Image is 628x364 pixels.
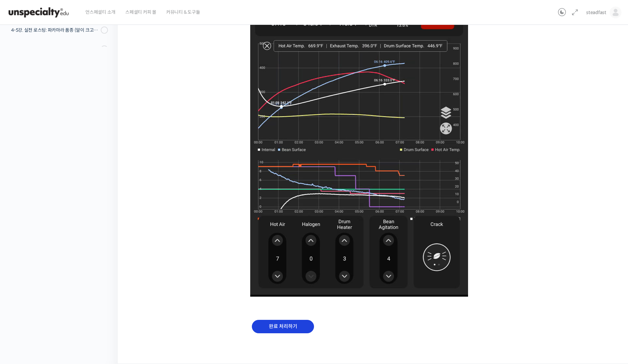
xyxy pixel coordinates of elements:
[21,217,25,222] span: 홈
[252,320,314,333] input: 완료 처리하기
[60,217,68,223] span: 대화
[2,207,43,224] a: 홈
[11,26,99,34] div: 4-5강. 실전 로스팅: 파카마라 품종 (알이 크고 산지에서 건조가 고르게 되기 힘든 경우)
[84,207,126,224] a: 설정
[586,9,606,15] span: steadfast
[43,207,84,224] a: 대화
[101,217,109,222] span: 설정
[11,45,99,53] div: 4-6강. 샘플 로스팅 - 원하는 것보다 더 다크하게 로스팅 하는 이유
